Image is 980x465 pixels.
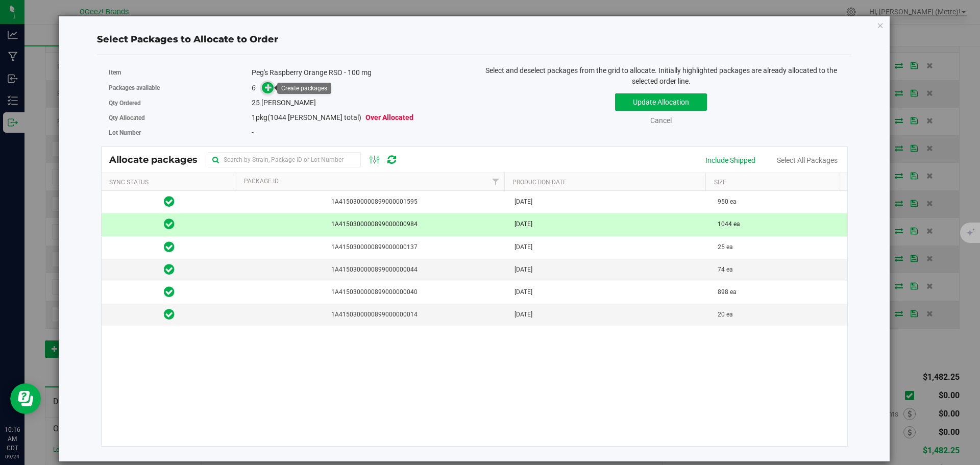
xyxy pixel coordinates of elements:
span: In Sync [164,262,175,277]
span: 950 ea [718,197,737,207]
a: Size [714,179,726,186]
span: (1044 [PERSON_NAME] total) [267,113,361,121]
span: 25 [252,99,260,107]
span: 898 ea [718,287,737,297]
span: In Sync [164,240,175,254]
div: Create packages [281,85,327,92]
button: Update Allocation [615,93,707,111]
span: 20 ea [718,310,733,320]
span: In Sync [164,194,175,209]
span: [DATE] [514,287,532,297]
span: - [252,128,254,136]
a: Filter [487,173,504,190]
span: In Sync [164,307,175,322]
span: 25 ea [718,242,733,252]
span: [DATE] [514,219,532,229]
span: 1A4150300000899000000984 [243,219,502,229]
iframe: Resource center [10,383,41,414]
a: Select All Packages [777,156,838,164]
span: 1A4150300000899000001595 [243,197,502,207]
span: 1A4150300000899000000044 [243,265,502,275]
span: Select and deselect packages from the grid to allocate. Initially highlighted packages are alread... [485,66,837,85]
span: Allocate packages [109,154,208,165]
span: [DATE] [514,197,532,207]
div: Include Shipped [705,155,755,166]
span: [DATE] [514,242,532,252]
label: Packages available [109,83,252,92]
span: [DATE] [514,310,532,320]
label: Item [109,68,252,77]
span: 1044 ea [718,219,740,229]
input: Search by Strain, Package ID or Lot Number [208,152,361,167]
div: Peg's Raspberry Orange RSO - 100 mg [252,67,467,78]
label: Qty Ordered [109,99,252,108]
span: 1A4150300000899000000014 [243,310,502,320]
span: In Sync [164,217,175,231]
span: [PERSON_NAME] [261,99,316,107]
span: [DATE] [514,265,532,275]
span: pkg [252,113,413,121]
span: In Sync [164,285,175,299]
span: 1A4150300000899000000137 [243,242,502,252]
label: Lot Number [109,128,252,137]
a: Package Id [244,178,279,185]
div: Select Packages to Allocate to Order [97,33,851,46]
span: 1A4150300000899000000040 [243,287,502,297]
span: Over Allocated [365,113,413,121]
a: Cancel [650,116,672,125]
label: Qty Allocated [109,113,252,123]
span: 74 ea [718,265,733,275]
a: Production Date [512,179,567,186]
span: 6 [252,84,256,92]
a: Sync Status [109,179,149,186]
span: 1 [252,113,256,121]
